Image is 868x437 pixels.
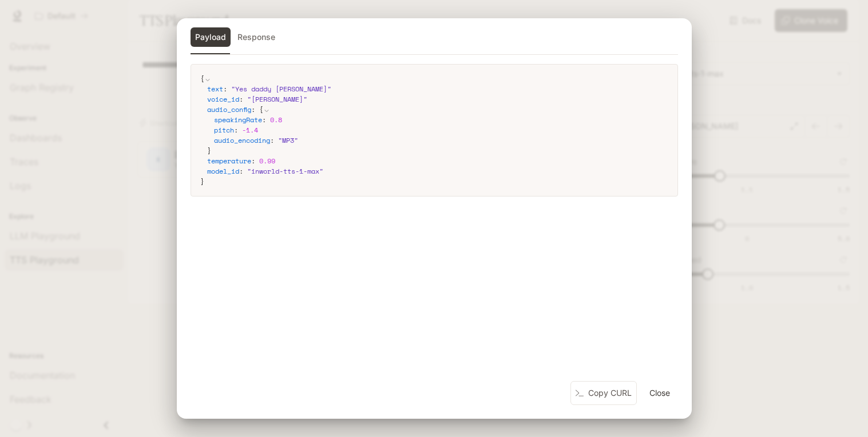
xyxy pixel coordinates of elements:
span: " inworld-tts-1-max " [247,166,323,176]
span: { [259,105,263,114]
button: Copy CURL [570,381,637,406]
span: text [207,84,223,94]
span: audio_encoding [214,135,270,145]
span: " [PERSON_NAME] " [247,94,307,104]
span: " Yes daddy [PERSON_NAME] " [231,84,331,94]
div: : [207,84,668,94]
div: : [207,166,668,177]
button: Close [641,382,678,404]
div: : [207,94,668,105]
button: Response [233,27,280,47]
span: " MP3 " [278,135,298,145]
span: } [207,146,211,155]
span: 0.99 [259,156,275,166]
span: pitch [214,125,234,135]
div: : [214,125,668,135]
div: : [214,115,668,125]
span: } [200,177,204,186]
span: temperature [207,156,251,166]
span: { [200,74,204,83]
span: model_id [207,166,239,176]
span: -1.4 [242,125,258,135]
span: speakingRate [214,115,262,125]
span: 0.8 [270,115,282,125]
div: : [214,135,668,146]
div: : [207,156,668,166]
div: : [207,105,668,156]
span: audio_config [207,105,251,114]
span: voice_id [207,94,239,104]
button: Payload [191,27,231,47]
